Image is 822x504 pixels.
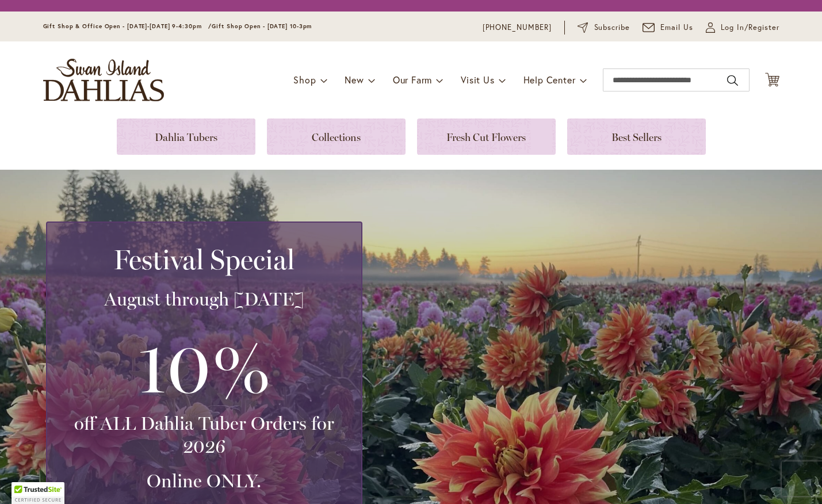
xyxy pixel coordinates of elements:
span: Log In/Register [721,22,779,33]
span: Email Us [660,22,693,33]
span: Gift Shop Open - [DATE] 10-3pm [212,22,312,30]
a: [PHONE_NUMBER] [483,22,552,33]
a: Email Us [643,22,693,33]
span: Help Center [523,74,576,86]
h3: August through [DATE] [61,288,347,311]
span: New [345,74,364,86]
span: Visit Us [461,74,494,86]
a: store logo [43,59,164,101]
a: Subscribe [578,22,630,33]
span: Our Farm [393,74,432,86]
button: Search [727,71,737,90]
h2: Festival Special [61,243,347,276]
h3: off ALL Dahlia Tuber Orders for 2026 [61,412,347,458]
span: Gift Shop & Office Open - [DATE]-[DATE] 9-4:30pm / [43,22,212,30]
h3: 10% [61,322,347,412]
a: Log In/Register [706,22,779,33]
span: Subscribe [594,22,630,33]
span: Shop [293,74,316,86]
